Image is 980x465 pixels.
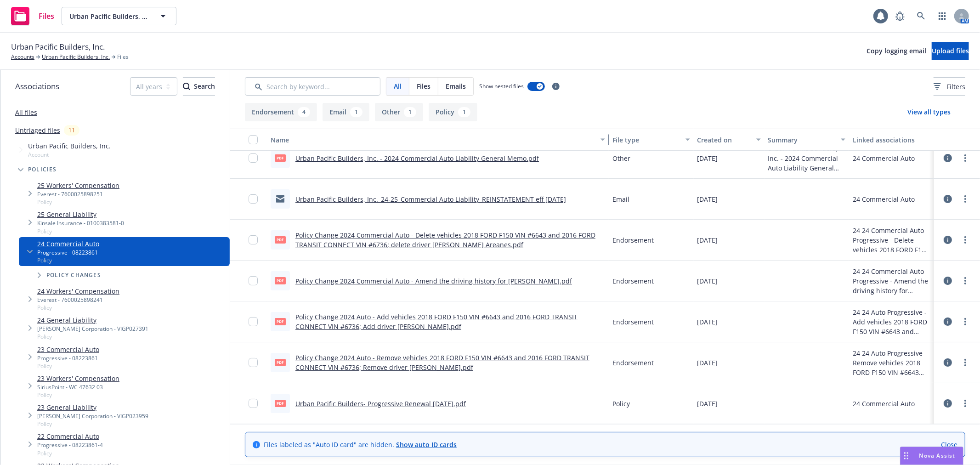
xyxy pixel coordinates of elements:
[446,81,466,91] span: Emails
[609,129,694,151] button: File type
[37,181,119,190] a: 25 Workers' Compensation
[37,304,119,312] span: Policy
[11,41,105,53] span: Urban Pacific Builders, Inc.
[891,7,909,25] a: Report a Bug
[697,399,718,408] span: [DATE]
[960,193,971,204] a: more
[275,318,286,325] span: pdf
[37,449,103,457] span: Policy
[853,348,930,377] div: 24 24 Auto Progressive - Remove vehicles 2018 FORD F150 VIN #6643 and 2016 FORD TRANSIT CONNECT V...
[271,135,595,145] div: Name
[697,317,718,327] span: [DATE]
[37,239,99,249] a: 24 Commercial Auto
[39,12,54,20] span: Files
[934,77,965,96] button: Filters
[612,235,654,245] span: Endorsement
[350,107,363,117] div: 1
[932,42,969,60] button: Upload files
[295,277,572,285] a: Policy Change 2024 Commercial Auto - Amend the driving history for [PERSON_NAME].pdf
[37,345,99,354] a: 23 Commercial Auto
[249,153,258,163] input: Toggle Row Selected
[249,317,258,326] input: Toggle Row Selected
[275,277,286,284] span: pdf
[853,194,915,204] div: 24 Commercial Auto
[396,440,457,449] a: Show auto ID cards
[62,7,176,25] button: Urban Pacific Builders, Inc.
[249,276,258,285] input: Toggle Row Selected
[275,236,286,243] span: pdf
[37,219,124,227] div: Kinsale Insurance - 0100383581-0
[697,194,718,204] span: [DATE]
[183,83,190,90] svg: Search
[919,452,956,459] span: Nova Assist
[183,77,215,96] button: SearchSearch
[612,194,629,204] span: Email
[941,440,957,449] a: Close
[295,154,539,163] a: Urban Pacific Builders, Inc. - 2024 Commercial Auto Liability General Memo.pdf
[37,296,119,304] div: Everest - 7600025898241
[37,441,103,449] div: Progressive - 08223861-4
[853,135,930,145] div: Linked associations
[612,317,654,327] span: Endorsement
[42,53,110,61] a: Urban Pacific Builders, Inc.
[37,256,99,264] span: Policy
[458,107,470,117] div: 1
[37,227,124,235] span: Policy
[249,135,258,144] input: Select all
[893,103,965,121] button: View all types
[37,210,124,219] a: 25 General Liability
[417,81,431,91] span: Files
[28,167,57,172] span: Policies
[15,125,60,135] a: Untriaged files
[960,398,971,409] a: more
[697,235,718,245] span: [DATE]
[295,195,566,204] a: Urban Pacific Builders, Inc._24-25_Commercial Auto Liability_REINSTATEMENT eff [DATE]
[900,447,963,465] button: Nova Assist
[612,399,630,408] span: Policy
[932,46,969,55] span: Upload files
[612,358,654,368] span: Endorsement
[37,420,148,428] span: Policy
[960,153,971,164] a: more
[275,359,286,366] span: pdf
[694,129,765,151] button: Created on
[853,307,930,336] div: 24 24 Auto Progressive - Add vehicles 2018 FORD F150 VIN #6643 and 2016 FORD TRANSIT CONNECT VIN ...
[697,276,718,286] span: [DATE]
[697,358,718,368] span: [DATE]
[275,400,286,407] span: pdf
[37,354,99,362] div: Progressive - 08223861
[295,353,589,372] a: Policy Change 2024 Auto - Remove vehicles 2018 FORD F150 VIN #6643 and 2016 FORD TRANSIT CONNECT ...
[946,82,965,91] span: Filters
[612,135,680,145] div: File type
[69,11,149,21] span: Urban Pacific Builders, Inc.
[249,399,258,408] input: Toggle Row Selected
[37,391,119,399] span: Policy
[612,276,654,286] span: Endorsement
[275,154,286,161] span: pdf
[853,267,930,295] div: 24 24 Commercial Auto Progressive - Amend the driving history for [PERSON_NAME]
[295,399,466,408] a: Urban Pacific Builders- Progressive Renewal [DATE].pdf
[245,77,380,96] input: Search by keyword...
[612,153,630,163] span: Other
[249,194,258,204] input: Toggle Row Selected
[295,312,578,331] a: Policy Change 2024 Auto - Add vehicles 2018 FORD F150 VIN #6643 and 2016 FORD TRANSIT CONNECT VIN...
[37,403,148,412] a: 23 General Liability
[249,358,258,367] input: Toggle Row Selected
[37,286,119,296] a: 24 Workers' Compensation
[37,412,148,420] div: [PERSON_NAME] Corporation - VIGP023959
[249,235,258,244] input: Toggle Row Selected
[15,108,37,117] a: All files
[7,3,58,29] a: Files
[28,141,111,151] span: Urban Pacific Builders, Inc.
[37,333,148,340] span: Policy
[933,7,952,25] a: Switch app
[765,129,850,151] button: Summary
[298,107,310,117] div: 4
[37,431,103,441] a: 22 Commercial Auto
[912,7,930,25] a: Search
[479,82,524,90] span: Show nested files
[323,103,369,121] button: Email
[697,153,718,163] span: [DATE]
[267,129,609,151] button: Name
[117,53,129,61] span: Files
